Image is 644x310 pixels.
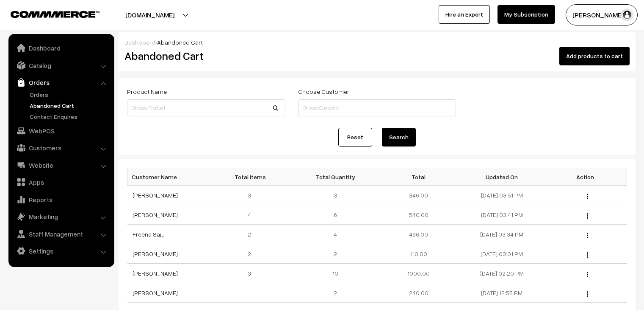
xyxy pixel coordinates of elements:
[377,244,460,264] td: 110.00
[544,168,627,186] th: Action
[157,39,203,46] span: Abandoned Cart
[460,283,544,303] td: [DATE] 12:55 PM
[124,49,285,62] h2: Abandoned Cart
[210,283,294,303] td: 1
[11,158,111,173] a: Website
[377,225,460,244] td: 496.00
[127,168,211,186] th: Customer Name
[377,283,460,303] td: 240.00
[124,38,630,47] div: /
[210,205,294,225] td: 4
[460,244,544,264] td: [DATE] 03:01 PM
[587,252,588,258] img: Menu
[294,186,377,205] td: 3
[210,225,294,244] td: 2
[11,75,111,90] a: Orders
[294,264,377,283] td: 10
[294,168,377,186] th: Total Quantity
[587,213,588,219] img: Menu
[210,186,294,205] td: 3
[11,123,111,138] a: WebPOS
[210,264,294,283] td: 3
[133,289,178,296] a: [PERSON_NAME]
[133,211,178,218] a: [PERSON_NAME]
[382,128,416,147] button: Search
[587,291,588,297] img: Menu
[210,168,294,186] th: Total Items
[460,264,544,283] td: [DATE] 02:20 PM
[133,192,178,199] a: [PERSON_NAME]
[460,186,544,205] td: [DATE] 03:51 PM
[587,233,588,238] img: Menu
[460,168,544,186] th: Updated On
[28,101,111,110] a: Abandoned Cart
[11,8,85,19] a: COMMMERCE
[377,205,460,225] td: 540.00
[96,4,204,25] button: [DOMAIN_NAME]
[11,40,111,56] a: Dashboard
[621,8,633,21] img: user
[377,264,460,283] td: 1000.00
[566,4,638,25] button: [PERSON_NAME]…
[298,87,349,96] label: Choose Customer
[298,99,456,116] input: Choose Customer
[127,99,285,116] input: Choose Product
[498,5,555,24] a: My Subscription
[294,205,377,225] td: 6
[133,231,165,238] a: Freena Saju
[439,5,490,24] a: Hire an Expert
[460,205,544,225] td: [DATE] 03:41 PM
[127,87,167,96] label: Product Name
[460,225,544,244] td: [DATE] 03:34 PM
[133,270,178,277] a: [PERSON_NAME]
[124,39,155,46] a: Dashboard
[11,192,111,207] a: Reports
[294,283,377,303] td: 2
[11,58,111,73] a: Catalog
[11,11,100,17] img: COMMMERCE
[294,244,377,264] td: 2
[587,272,588,277] img: Menu
[28,112,111,121] a: Contact Enquires
[377,186,460,205] td: 346.00
[11,140,111,155] a: Customers
[294,225,377,244] td: 4
[11,175,111,190] a: Apps
[11,243,111,259] a: Settings
[377,168,460,186] th: Total
[559,47,630,65] button: Add products to cart
[210,244,294,264] td: 2
[133,250,178,257] a: [PERSON_NAME]
[28,90,111,99] a: Orders
[11,226,111,242] a: Staff Management
[587,194,588,199] img: Menu
[338,128,372,147] a: Reset
[11,209,111,224] a: Marketing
